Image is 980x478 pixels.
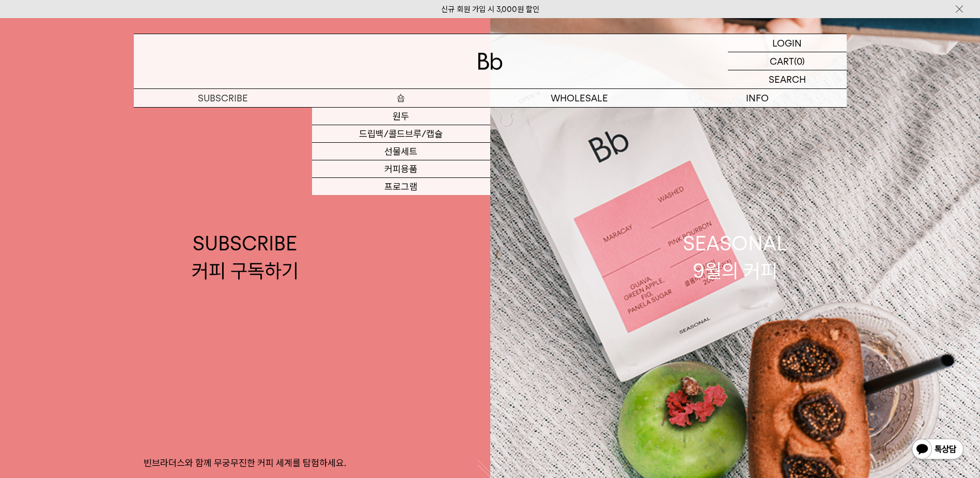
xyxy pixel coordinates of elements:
a: 신규 회원 가입 시 3,000원 할인 [441,5,539,14]
a: 숍 [312,89,490,107]
a: 프로그램 [312,178,490,196]
a: SUBSCRIBE [134,89,312,107]
p: CART [770,52,794,70]
p: SEARCH [769,70,806,88]
p: (0) [794,52,805,70]
div: SEASONAL 9월의 커피 [683,230,787,285]
p: LOGIN [772,34,802,52]
a: CART (0) [728,52,847,70]
p: INFO [668,89,847,107]
a: LOGIN [728,34,847,52]
a: 원두 [312,108,490,125]
p: WHOLESALE [490,89,668,107]
div: SUBSCRIBE 커피 구독하기 [192,230,299,285]
img: 카카오톡 채널 1:1 채팅 버튼 [911,438,965,462]
a: 커피용품 [312,160,490,178]
a: 드립백/콜드브루/캡슐 [312,125,490,143]
img: 로고 [478,53,503,70]
a: 선물세트 [312,143,490,160]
